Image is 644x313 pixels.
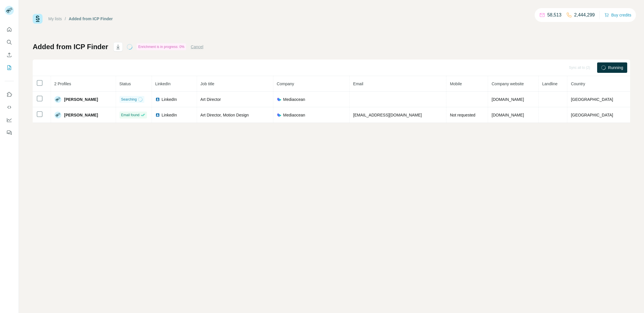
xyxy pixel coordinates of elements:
[353,82,363,86] span: Email
[119,82,131,86] span: Status
[450,113,475,117] span: Not requested
[54,82,71,86] span: 2 Profiles
[5,37,14,47] button: Search
[121,112,139,118] span: Email found
[283,97,305,102] span: Mediaocean
[48,16,62,21] a: My lists
[283,112,305,118] span: Mediaocean
[277,97,281,102] img: company-logo
[571,97,613,102] span: [GEOGRAPHIC_DATA]
[64,97,98,102] span: [PERSON_NAME]
[574,12,595,18] p: 2,444,299
[162,97,177,102] span: LinkedIn
[547,12,562,18] p: 58,513
[5,115,14,125] button: Dashboard
[5,127,14,138] button: Feedback
[492,97,524,102] span: [DOMAIN_NAME]
[492,113,524,117] span: [DOMAIN_NAME]
[155,113,160,117] img: LinkedIn logo
[542,82,557,86] span: Landline
[5,62,14,73] button: My lists
[137,43,186,50] div: Enrichment is in progress: 0%
[571,113,613,117] span: [GEOGRAPHIC_DATA]
[450,82,462,86] span: Mobile
[608,65,623,71] span: Running
[191,44,203,50] button: Cancel
[121,97,137,102] span: Searching
[54,112,61,118] img: Avatar
[277,113,281,117] img: company-logo
[69,16,113,22] div: Added from ICP Finder
[277,82,294,86] span: Company
[353,113,422,117] span: [EMAIL_ADDRESS][DOMAIN_NAME]
[65,16,66,22] li: /
[33,42,108,51] h1: Added from ICP Finder
[54,96,61,103] img: Avatar
[155,97,160,102] img: LinkedIn logo
[604,11,631,19] button: Buy credits
[5,102,14,112] button: Use Surfe API
[155,82,171,86] span: LinkedIn
[5,50,14,60] button: Enrich CSV
[162,112,177,118] span: LinkedIn
[571,82,585,86] span: Country
[64,112,98,118] span: [PERSON_NAME]
[200,113,249,117] span: Art Director, Motion Design
[200,97,221,102] span: Art Director
[5,89,14,100] button: Use Surfe on LinkedIn
[492,82,524,86] span: Company website
[33,14,43,24] img: Surfe Logo
[200,82,214,86] span: Job title
[5,24,14,35] button: Quick start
